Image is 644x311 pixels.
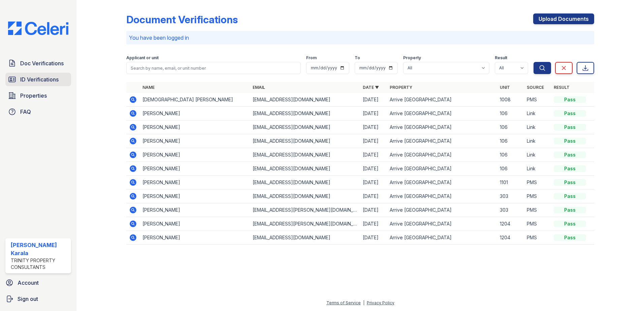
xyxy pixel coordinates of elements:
td: [PERSON_NAME] [140,217,250,231]
a: Property [390,85,412,90]
td: [EMAIL_ADDRESS][PERSON_NAME][DOMAIN_NAME] [250,217,360,231]
td: 1101 [497,176,524,189]
td: Arrive [GEOGRAPHIC_DATA] [387,107,497,120]
td: 1008 [497,93,524,107]
td: PMS [524,203,551,217]
td: Arrive [GEOGRAPHIC_DATA] [387,176,497,189]
label: To [355,55,360,61]
a: Date ▼ [363,85,379,90]
span: Properties [20,92,47,100]
td: [EMAIL_ADDRESS][DOMAIN_NAME] [250,120,360,134]
td: Arrive [GEOGRAPHIC_DATA] [387,203,497,217]
td: 1204 [497,231,524,245]
td: Link [524,148,551,162]
td: [EMAIL_ADDRESS][DOMAIN_NAME] [250,231,360,245]
td: Link [524,162,551,176]
td: [DATE] [360,217,387,231]
td: [DATE] [360,134,387,148]
td: Link [524,120,551,134]
td: [PERSON_NAME] [140,162,250,176]
a: ID Verifications [5,73,71,86]
td: [DATE] [360,189,387,203]
td: [EMAIL_ADDRESS][DOMAIN_NAME] [250,93,360,107]
p: You have been logged in [129,34,591,42]
div: Pass [554,207,586,213]
td: [EMAIL_ADDRESS][DOMAIN_NAME] [250,162,360,176]
td: [DATE] [360,107,387,120]
td: [DATE] [360,203,387,217]
td: Arrive [GEOGRAPHIC_DATA] [387,134,497,148]
button: Sign out [3,292,74,306]
td: [PERSON_NAME] [140,203,250,217]
div: Trinity Property Consultants [11,257,68,271]
label: From [306,55,317,61]
div: Pass [554,96,586,103]
td: [PERSON_NAME] [140,189,250,203]
td: Arrive [GEOGRAPHIC_DATA] [387,148,497,162]
td: [EMAIL_ADDRESS][PERSON_NAME][DOMAIN_NAME] [250,203,360,217]
td: [PERSON_NAME] [140,120,250,134]
td: [PERSON_NAME] [140,107,250,120]
span: Sign out [18,295,38,303]
td: [DATE] [360,231,387,245]
td: Arrive [GEOGRAPHIC_DATA] [387,231,497,245]
td: 106 [497,148,524,162]
a: Privacy Policy [367,300,394,305]
td: [EMAIL_ADDRESS][DOMAIN_NAME] [250,148,360,162]
div: Pass [554,179,586,186]
td: [PERSON_NAME] [140,231,250,245]
div: Pass [554,151,586,158]
span: Doc Verifications [20,59,64,67]
td: [DATE] [360,120,387,134]
td: PMS [524,93,551,107]
td: [EMAIL_ADDRESS][DOMAIN_NAME] [250,107,360,120]
div: Pass [554,165,586,172]
td: Arrive [GEOGRAPHIC_DATA] [387,217,497,231]
a: Upload Documents [533,13,594,24]
td: PMS [524,231,551,245]
td: [PERSON_NAME] [140,148,250,162]
a: Email [253,85,265,90]
td: Arrive [GEOGRAPHIC_DATA] [387,120,497,134]
input: Search by name, email, or unit number [126,62,301,74]
td: [DATE] [360,93,387,107]
a: Account [3,276,74,289]
div: Document Verifications [126,13,238,26]
td: PMS [524,176,551,189]
td: [EMAIL_ADDRESS][DOMAIN_NAME] [250,134,360,148]
a: Properties [5,89,71,102]
img: CE_Logo_Blue-a8612792a0a2168367f1c8372b55b34899dd931a85d93a1a3d3e32e68fde9ad4.png [3,22,74,35]
a: Unit [500,85,510,90]
td: [DEMOGRAPHIC_DATA] [PERSON_NAME] [140,93,250,107]
td: [PERSON_NAME] [140,134,250,148]
div: Pass [554,234,586,241]
a: Terms of Service [326,300,361,305]
a: FAQ [5,105,71,118]
td: Link [524,107,551,120]
td: 303 [497,203,524,217]
td: [PERSON_NAME] [140,176,250,189]
div: Pass [554,110,586,117]
div: Pass [554,124,586,131]
td: 106 [497,134,524,148]
td: Arrive [GEOGRAPHIC_DATA] [387,93,497,107]
label: Result [495,55,507,61]
span: ID Verifications [20,75,59,83]
td: 106 [497,107,524,120]
td: Arrive [GEOGRAPHIC_DATA] [387,162,497,176]
td: PMS [524,217,551,231]
label: Applicant or unit [126,55,159,61]
a: Result [554,85,570,90]
td: Arrive [GEOGRAPHIC_DATA] [387,189,497,203]
div: | [363,300,364,305]
a: Name [142,85,155,90]
td: [DATE] [360,148,387,162]
td: PMS [524,189,551,203]
div: [PERSON_NAME] Karala [11,241,68,257]
a: Source [527,85,544,90]
td: [EMAIL_ADDRESS][DOMAIN_NAME] [250,189,360,203]
td: 303 [497,189,524,203]
td: [DATE] [360,176,387,189]
td: [DATE] [360,162,387,176]
span: FAQ [20,108,31,116]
